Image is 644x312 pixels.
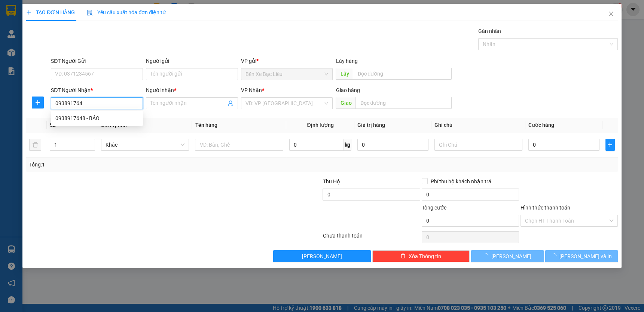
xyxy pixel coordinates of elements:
span: Tổng cước [422,205,446,211]
span: phone [43,27,49,33]
input: VD: Bàn, Ghế [195,139,283,151]
div: SĐT Người Nhận [51,86,143,94]
button: [PERSON_NAME] [471,250,544,262]
span: user-add [228,100,234,106]
span: loading [483,253,491,259]
b: GỬI : Bến Xe Bạc Liêu [3,47,104,59]
span: Thu Hộ [323,178,340,184]
span: plus [606,142,614,148]
button: plus [605,139,615,151]
span: Yêu cầu xuất hóa đơn điện tử [87,9,166,15]
span: delete [400,253,406,259]
span: Giá trị hàng [357,122,385,128]
span: VP Nhận [241,87,262,93]
button: [PERSON_NAME] [273,250,370,262]
span: Giao [336,97,355,109]
input: Dọc đường [353,68,451,80]
span: Bến Xe Bạc Liêu [245,68,329,80]
div: Người nhận [146,86,238,94]
div: 0938917648 - BẢO [51,112,143,124]
div: Chưa thanh toán [322,232,421,245]
span: [PERSON_NAME] [491,252,531,260]
button: [PERSON_NAME] và In [545,250,618,262]
span: Xóa Thông tin [409,252,441,260]
div: Tổng: 1 [29,160,249,169]
button: Close [601,4,622,25]
li: 995 [PERSON_NAME] [3,16,143,26]
b: Nhà Xe Hà My [43,5,100,14]
span: Định lượng [307,122,333,128]
span: Tên hàng [195,122,217,128]
span: Cước hàng [528,122,554,128]
label: Hình thức thanh toán [521,205,570,211]
img: icon [87,10,93,16]
span: plus [32,100,43,105]
li: 0946 508 595 [3,26,143,35]
span: plus [26,10,31,15]
span: SL [50,122,56,128]
span: Giao hàng [336,87,360,93]
span: [PERSON_NAME] [302,252,342,260]
th: Ghi chú [431,118,525,132]
div: Người gửi [146,57,238,65]
input: 0 [357,139,428,151]
span: environment [43,18,49,24]
div: 0938917648 - BẢO [55,114,138,122]
div: VP gửi [241,57,333,65]
button: plus [32,97,44,108]
span: close [608,11,614,17]
input: Dọc đường [355,97,451,109]
span: loading [551,253,559,259]
span: Phí thu hộ khách nhận trả [428,177,494,186]
label: Gán nhãn [478,28,501,34]
span: Lấy [336,68,353,80]
span: Khác [106,139,184,150]
button: deleteXóa Thông tin [372,250,470,262]
input: Ghi Chú [434,139,522,151]
button: delete [29,139,41,151]
span: kg [344,139,351,151]
span: [PERSON_NAME] và In [559,252,612,260]
span: TẠO ĐƠN HÀNG [26,9,75,15]
span: Lấy hàng [336,58,357,64]
div: SĐT Người Gửi [51,57,143,65]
